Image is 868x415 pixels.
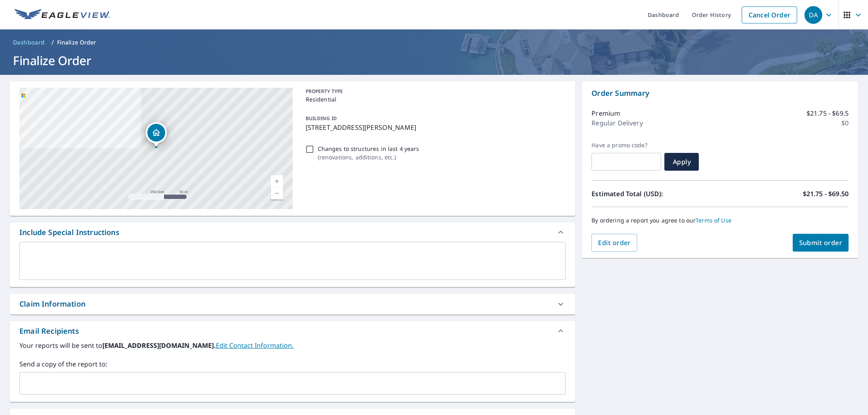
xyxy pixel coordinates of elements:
[799,238,842,247] span: Submit order
[19,326,79,337] div: Email Recipients
[216,341,294,350] a: EditContactInfo
[696,216,732,224] a: Terms of Use
[19,341,566,350] label: Your reports will be sent to
[102,341,216,350] b: [EMAIL_ADDRESS][DOMAIN_NAME].
[15,9,110,21] img: EV Logo
[591,142,661,149] label: Have a promo code?
[793,234,849,252] button: Submit order
[318,144,419,153] p: Changes to structures in last 4 years
[742,6,797,23] a: Cancel Order
[803,189,849,199] p: $21.75 - $69.50
[591,217,849,224] p: By ordering a report you agree to our
[306,95,563,104] p: Residential
[10,52,858,69] h1: Finalize Order
[841,118,849,128] p: $0
[51,38,54,47] li: /
[19,227,119,238] div: Include Special Instructions
[318,153,419,161] p: ( renovations, additions, etc. )
[598,238,631,247] span: Edit order
[306,123,563,132] p: [STREET_ADDRESS][PERSON_NAME]
[804,6,822,24] div: DA
[306,88,563,95] p: PROPERTY TYPE
[306,115,337,122] p: BUILDING ID
[591,234,637,252] button: Edit order
[664,153,699,171] button: Apply
[13,38,45,47] span: Dashboard
[591,108,620,118] p: Premium
[10,36,48,49] a: Dashboard
[271,187,283,199] a: Current Level 17, Zoom Out
[10,321,575,341] div: Email Recipients
[19,299,85,309] div: Claim Information
[57,38,96,47] p: Finalize Order
[146,122,167,147] div: Dropped pin, building 1, Residential property, 5755 Elliott Dr Sylvania, OH 43560
[10,294,575,314] div: Claim Information
[591,189,720,199] p: Estimated Total (USD):
[10,36,858,49] nav: breadcrumb
[671,157,692,166] span: Apply
[591,88,849,99] p: Order Summary
[10,222,575,242] div: Include Special Instructions
[806,108,849,118] p: $21.75 - $69.5
[591,118,642,128] p: Regular Delivery
[271,175,283,187] a: Current Level 17, Zoom In
[19,359,566,369] label: Send a copy of the report to:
